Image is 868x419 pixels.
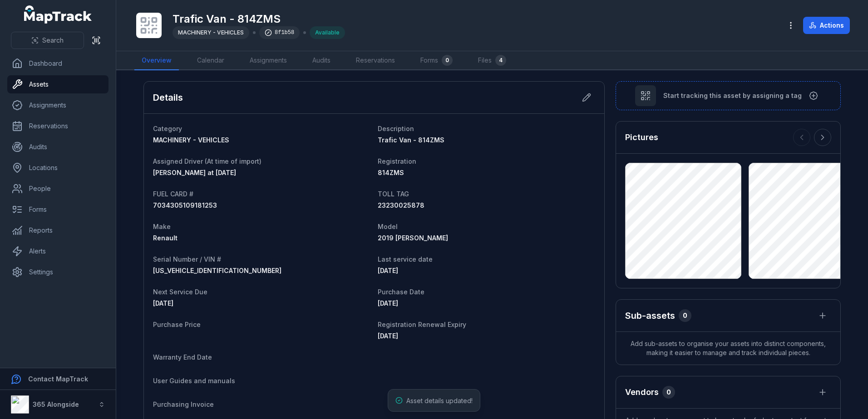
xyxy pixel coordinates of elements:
[310,26,345,39] div: Available
[442,55,453,66] div: 0
[378,299,398,307] span: [DATE]
[413,51,460,70] a: Forms0
[7,263,108,281] a: Settings
[471,51,513,70] a: Files4
[616,81,841,110] button: Start tracking this asset by assigning a tag
[153,255,221,263] span: Serial Number / VIN #
[662,386,675,399] div: 0
[7,75,108,93] a: Assets
[349,51,402,70] a: Reservations
[803,17,850,34] button: Actions
[42,36,64,45] span: Search
[305,51,338,70] a: Audits
[11,32,84,49] button: Search
[33,400,79,408] strong: 365 Alongside
[153,400,214,408] span: Purchasing Invoice
[7,159,108,177] a: Locations
[153,125,182,132] span: Category
[378,157,416,165] span: Registration
[134,51,179,70] a: Overview
[495,55,506,66] div: 4
[7,221,108,239] a: Reports
[153,353,212,361] span: Warranty End Date
[679,309,691,322] div: 0
[7,138,108,156] a: Audits
[28,375,88,383] strong: Contact MapTrack
[178,29,244,36] span: MACHINERY - VEHICLES
[153,321,201,328] span: Purchase Price
[7,117,108,135] a: Reservations
[378,267,398,274] time: 03/07/2025, 12:00:00 am
[616,332,840,365] span: Add sub-assets to organise your assets into distinct components, making it easier to manage and t...
[378,288,424,296] span: Purchase Date
[153,157,261,165] span: Assigned Driver (At time of import)
[378,299,398,307] time: 31/07/2019, 10:00:00 am
[7,242,108,260] a: Alerts
[378,223,398,230] span: Model
[153,377,235,385] span: User Guides and manuals
[378,321,466,328] span: Registration Renewal Expiry
[625,309,675,322] h2: Sub-assets
[378,255,433,263] span: Last service date
[378,136,444,144] span: Trafic Van - 814ZMS
[153,136,229,144] span: MACHINERY - VEHICLES
[7,180,108,198] a: People
[378,267,398,274] span: [DATE]
[153,169,236,176] span: [PERSON_NAME] at [DATE]
[663,91,802,100] span: Start tracking this asset by assigning a tag
[153,91,183,104] h2: Details
[173,12,345,26] h1: Trafic Van - 814ZMS
[24,5,92,24] a: MapTrack
[378,234,448,242] span: 2019 [PERSON_NAME]
[153,234,178,242] span: Renault
[378,332,398,340] span: [DATE]
[378,190,409,198] span: TOLL TAG
[378,332,398,340] time: 28/12/2025, 10:00:00 am
[406,397,473,404] span: Asset details updated!
[153,223,171,230] span: Make
[153,267,281,274] span: [US_VEHICLE_IDENTIFICATION_NUMBER]
[259,26,300,39] div: 8f1b58
[378,169,404,176] span: 814ZMS
[190,51,232,70] a: Calendar
[153,299,173,307] time: 01/01/2026, 10:00:00 am
[625,386,659,399] h3: Vendors
[378,125,414,132] span: Description
[242,51,294,70] a: Assignments
[153,288,207,296] span: Next Service Due
[7,96,108,114] a: Assignments
[153,201,217,209] span: 7034305109181253
[378,201,424,209] span: 23230025878
[7,200,108,219] a: Forms
[7,54,108,73] a: Dashboard
[625,131,658,144] h3: Pictures
[153,190,193,198] span: FUEL CARD #
[153,299,173,307] span: [DATE]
